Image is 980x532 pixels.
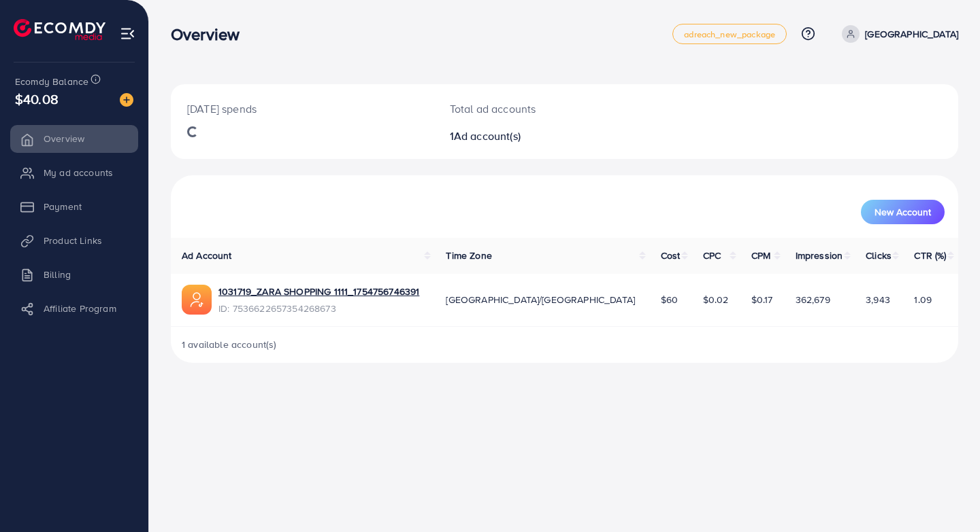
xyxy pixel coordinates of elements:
span: 3,943 [866,293,890,306]
span: 362,679 [796,293,830,306]
img: ic-ads-acc.e4c84228.svg [182,285,212,315]
img: logo [14,19,105,40]
img: menu [120,26,135,41]
span: CPC [703,249,721,262]
p: [DATE] spends [187,101,417,117]
span: $0.17 [751,293,773,306]
span: Ad account(s) [454,128,521,143]
p: Total ad accounts [450,101,614,117]
span: CPM [751,249,770,262]
span: 1 available account(s) [182,338,277,351]
button: New Account [861,200,945,224]
span: [GEOGRAPHIC_DATA]/[GEOGRAPHIC_DATA] [446,293,635,306]
span: Ecomdy Balance [15,75,88,88]
span: CTR (%) [914,249,946,262]
p: [GEOGRAPHIC_DATA] [865,26,958,42]
a: 1031719_ZARA SHOPPING 1111_1754756746391 [218,285,419,298]
span: $0.02 [703,293,729,306]
span: $40.08 [15,89,59,109]
span: Impression [796,249,843,262]
a: [GEOGRAPHIC_DATA] [836,25,958,43]
span: New Account [875,207,931,217]
span: $60 [661,293,678,306]
span: adreach_new_package [684,30,775,39]
span: Cost [661,249,681,262]
img: image [120,93,133,107]
span: 1.09 [914,293,932,306]
span: Ad Account [182,249,232,262]
h3: Overview [171,24,250,44]
h2: 1 [450,130,614,143]
span: Clicks [866,249,892,262]
span: Time Zone [446,249,491,262]
a: adreach_new_package [672,24,787,44]
span: ID: 7536622657354268673 [218,302,419,315]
